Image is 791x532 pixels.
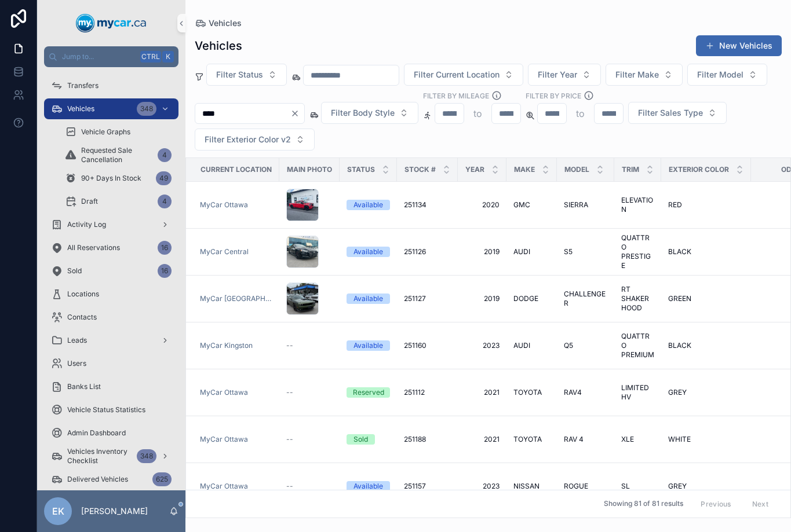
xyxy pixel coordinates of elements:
[668,200,682,210] span: RED
[465,247,500,256] span: 2019
[286,482,293,491] span: --
[286,482,333,491] a: --
[200,388,272,397] a: MyCar Ottawa
[668,435,744,444] a: WHITE
[200,200,248,210] span: MyCar Ottawa
[668,247,691,256] span: BLACK
[696,35,782,56] button: New Vehicles
[621,435,654,444] a: XLE
[564,289,607,308] a: CHALLENGER
[44,376,178,397] a: Banks List
[347,200,390,210] a: Available
[697,69,743,80] span: Filter Model
[668,341,691,350] span: BLACK
[513,200,530,210] span: GMC
[158,241,172,255] div: 16
[564,388,607,397] a: RAV4
[353,200,383,210] div: Available
[67,428,126,438] span: Admin Dashboard
[200,247,249,256] a: MyCar Central
[44,469,178,490] a: Delivered Vehicles625
[200,247,272,256] a: MyCar Central
[513,482,540,491] span: NISSAN
[628,102,727,124] button: Select Button
[621,196,654,214] span: ELEVATION
[200,294,272,303] span: MyCar [GEOGRAPHIC_DATA]
[206,64,287,86] button: Select Button
[163,52,173,61] span: K
[44,98,178,119] a: Vehicles348
[465,482,500,491] span: 2023
[668,294,744,303] a: GREEN
[347,293,390,304] a: Available
[200,388,248,397] span: MyCar Ottawa
[44,284,178,304] a: Locations
[200,435,248,444] a: MyCar Ottawa
[564,247,607,256] a: S5
[513,482,550,491] a: NISSAN
[287,165,332,174] span: Main Photo
[668,482,744,491] a: GREY
[621,383,654,402] span: LIMITED HV
[62,52,136,61] span: Jump to...
[347,165,375,174] span: Status
[58,168,178,189] a: 90+ Days In Stock49
[465,200,500,210] a: 2020
[621,435,634,444] span: XLE
[621,285,654,313] span: RT SHAKER HOOD
[347,247,390,257] a: Available
[353,434,368,445] div: Sold
[76,14,147,32] img: App logo
[200,200,272,210] a: MyCar Ottawa
[200,341,272,350] a: MyCar Kingston
[621,233,654,270] a: QUATTRO PRESTIGE
[290,109,304,118] button: Clear
[621,332,654,359] a: QUATTRO PREMIUM
[216,69,263,80] span: Filter Status
[513,435,550,444] a: TOYOTA
[668,341,744,350] a: BLACK
[513,341,550,350] a: AUDI
[638,107,703,119] span: Filter Sales Type
[564,200,607,210] a: SIERRA
[404,247,426,256] span: 251126
[209,17,242,29] span: Vehicles
[286,435,293,444] span: --
[465,294,500,303] a: 2019
[353,387,384,398] div: Reserved
[158,195,172,208] div: 4
[200,482,248,491] a: MyCar Ottawa
[347,340,390,351] a: Available
[156,171,172,185] div: 49
[67,243,120,252] span: All Reservations
[526,90,581,101] label: FILTER BY PRICE
[81,127,130,137] span: Vehicle Graphs
[668,294,691,303] span: GREEN
[44,353,178,374] a: Users
[347,387,390,398] a: Reserved
[564,435,607,444] a: RAV 4
[44,307,178,328] a: Contacts
[668,388,744,397] a: GREY
[513,388,542,397] span: TOYOTA
[353,247,383,257] div: Available
[347,481,390,491] a: Available
[44,261,178,281] a: Sold16
[564,482,607,491] a: ROGUE
[404,482,451,491] a: 251157
[404,435,451,444] a: 251188
[137,102,156,116] div: 348
[564,435,584,444] span: RAV 4
[404,165,436,174] span: Stock #
[414,69,500,80] span: Filter Current Location
[473,107,482,120] p: to
[200,341,253,350] span: MyCar Kingston
[200,435,272,444] a: MyCar Ottawa
[668,247,744,256] a: BLACK
[67,81,99,90] span: Transfers
[465,435,500,444] span: 2021
[286,388,293,397] span: --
